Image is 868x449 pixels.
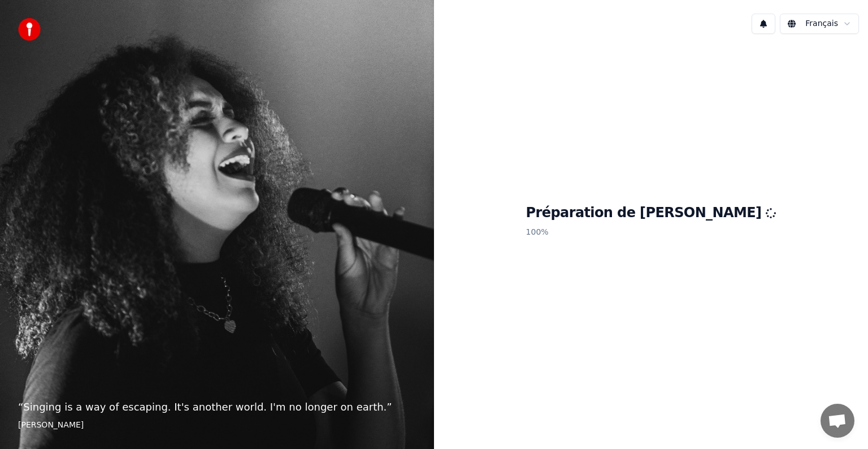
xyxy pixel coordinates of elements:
h1: Préparation de [PERSON_NAME] [526,204,776,222]
img: youka [18,18,41,41]
a: Ouvrir le chat [821,404,854,438]
footer: [PERSON_NAME] [18,420,416,431]
p: “ Singing is a way of escaping. It's another world. I'm no longer on earth. ” [18,399,416,415]
p: 100 % [526,222,776,243]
